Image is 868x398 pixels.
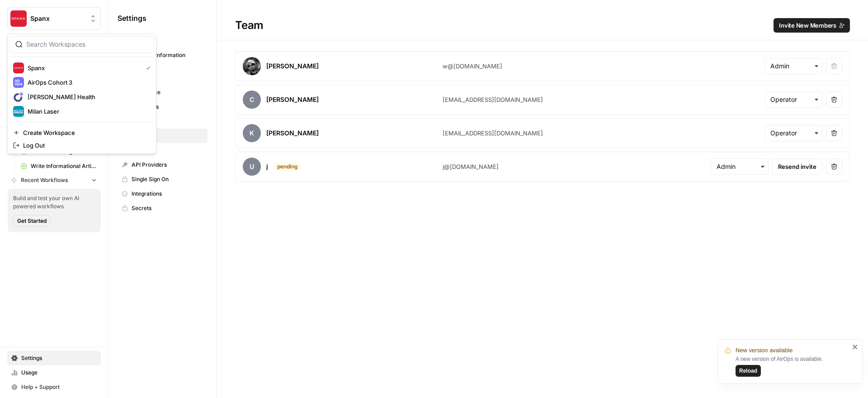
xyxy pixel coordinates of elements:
[21,354,97,362] span: Settings
[243,57,261,75] img: avatar
[443,62,502,71] div: w@[DOMAIN_NAME]
[736,355,849,377] div: A new version of AirOps is available.
[28,78,147,87] span: AirOps Cohort 3
[132,88,203,96] span: Workspace
[736,365,761,377] button: Reload
[243,91,261,109] span: C
[132,161,203,169] span: API Providers
[443,129,543,138] div: [EMAIL_ADDRESS][DOMAIN_NAME]
[132,175,203,183] span: Single Sign On
[779,21,836,30] span: Invite New Members
[9,126,154,139] a: Create Workspace
[13,62,24,73] img: Spanx Logo
[217,18,868,33] div: Team
[7,34,156,154] div: Workspace: Spanx
[17,217,47,225] span: Get Started
[21,369,97,377] span: Usage
[243,158,261,176] span: u
[274,163,302,171] div: pending
[132,204,203,212] span: Secrets
[772,158,822,175] button: Resend invite
[28,63,139,72] span: Spanx
[10,10,27,27] img: Spanx Logo
[13,194,95,211] span: Build and test your own AI powered workflows
[118,201,208,216] a: Secrets
[118,100,208,114] a: Databases
[7,7,101,30] button: Workspace: Spanx
[770,129,816,138] input: Operator
[118,114,208,129] a: Billing
[28,107,147,116] span: Milan Laser
[118,158,208,172] a: API Providers
[7,365,101,380] a: Usage
[21,383,97,391] span: Help + Support
[770,95,816,104] input: Operator
[118,143,208,158] a: Tags
[770,62,816,71] input: Admin
[736,346,793,355] span: New version available
[31,162,97,170] span: Write Informational Article
[23,128,147,137] span: Create Workspace
[23,141,147,150] span: Log Out
[13,77,24,88] img: AirOps Cohort 3 Logo
[7,351,101,365] a: Settings
[118,129,208,143] a: Team
[21,176,68,184] span: Recent Workflows
[266,162,268,171] div: j
[118,85,208,100] a: Workspace
[118,187,208,201] a: Integrations
[13,215,51,227] button: Get Started
[266,62,319,71] div: [PERSON_NAME]
[7,380,101,394] button: Help + Support
[118,13,146,24] span: Settings
[26,40,148,49] input: Search Workspaces
[717,162,763,171] input: Admin
[132,117,203,125] span: Billing
[17,159,101,173] a: Write Informational Article
[774,18,850,33] button: Invite New Members
[132,132,203,140] span: Team
[9,139,154,152] a: Log Out
[13,106,24,117] img: Milan Laser Logo
[132,51,203,59] span: Personal Information
[443,162,499,171] div: j@[DOMAIN_NAME]
[118,48,208,62] a: Personal Information
[739,367,757,375] span: Reload
[132,190,203,198] span: Integrations
[28,92,147,101] span: [PERSON_NAME] Health
[266,129,319,138] div: [PERSON_NAME]
[7,173,101,187] button: Recent Workflows
[243,124,261,142] span: k
[852,343,859,350] button: close
[132,103,203,111] span: Databases
[118,172,208,187] a: Single Sign On
[13,91,24,102] img: Connie Health Logo
[443,95,543,104] div: [EMAIL_ADDRESS][DOMAIN_NAME]
[132,146,203,154] span: Tags
[266,95,319,104] div: [PERSON_NAME]
[30,14,85,23] span: Spanx
[778,162,816,171] span: Resend invite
